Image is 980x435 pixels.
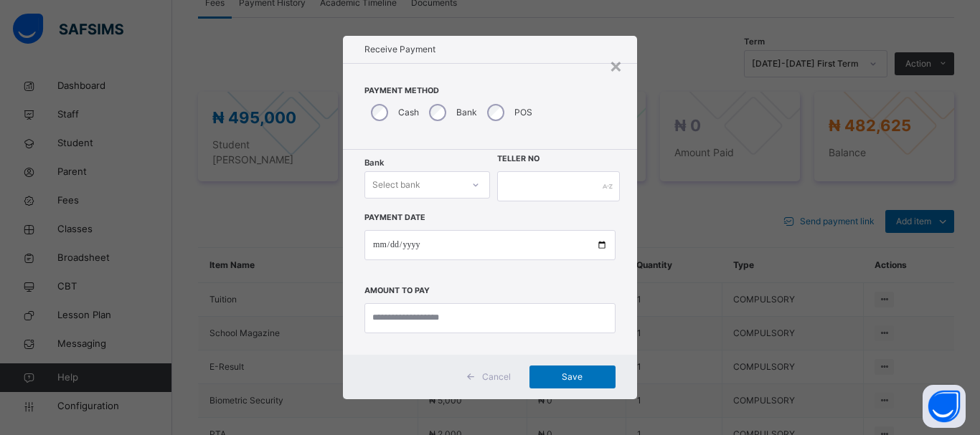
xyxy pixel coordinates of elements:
[540,371,605,383] span: Save
[398,106,419,119] label: Cash
[364,85,616,97] span: Payment Method
[364,43,616,56] h1: Receive Payment
[514,106,532,119] label: POS
[364,212,425,224] label: Payment Date
[609,50,623,80] div: ×
[456,106,477,119] label: Bank
[923,385,966,428] button: Open asap
[364,285,430,297] label: Amount to pay
[497,153,540,165] label: Teller No
[482,371,511,383] span: Cancel
[372,171,420,199] div: Select bank
[364,157,384,169] span: Bank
